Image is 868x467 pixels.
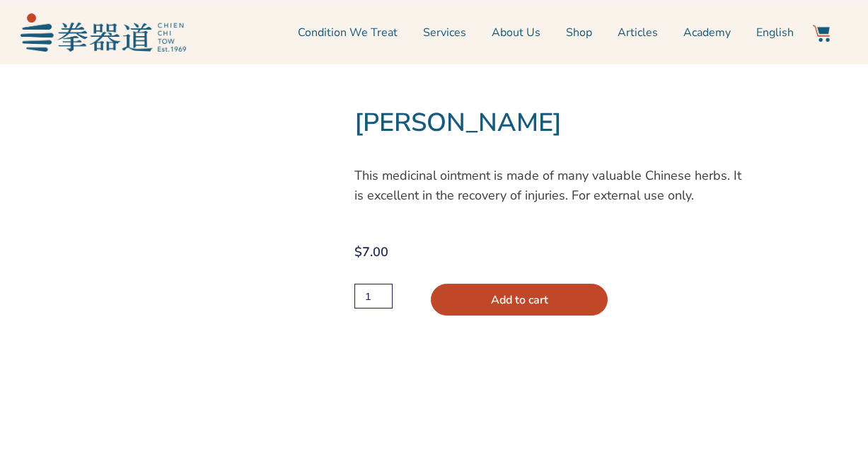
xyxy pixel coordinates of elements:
[683,15,731,50] a: Academy
[813,25,830,42] img: Website Icon-03
[618,15,658,50] a: Articles
[354,167,741,204] span: This medicinal ointment is made of many valuable Chinese herbs. It is excellent in the recovery o...
[431,284,608,316] button: Add to cart
[354,284,393,309] input: Product quantity
[423,15,466,50] a: Services
[193,15,794,50] nav: Menu
[354,243,388,260] bdi: 7.00
[756,24,794,41] span: English
[492,15,540,50] a: About Us
[756,15,794,50] a: English
[566,15,592,50] a: Shop
[354,243,362,260] span: $
[298,15,398,50] a: Condition We Treat
[354,108,753,139] h1: [PERSON_NAME]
